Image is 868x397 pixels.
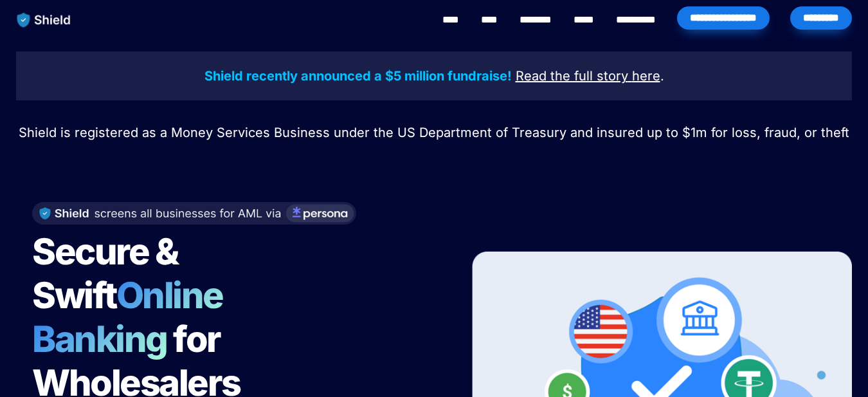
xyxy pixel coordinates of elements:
[32,273,236,361] span: Online Banking
[516,68,628,84] u: Read the full story
[11,6,77,33] img: website logo
[204,68,512,84] strong: Shield recently announced a $5 million fundraise!
[660,68,664,84] span: .
[632,70,660,83] a: here
[32,230,184,317] span: Secure & Swift
[516,70,628,83] a: Read the full story
[632,68,660,84] u: here
[19,125,849,140] span: Shield is registered as a Money Services Business under the US Department of Treasury and insured...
